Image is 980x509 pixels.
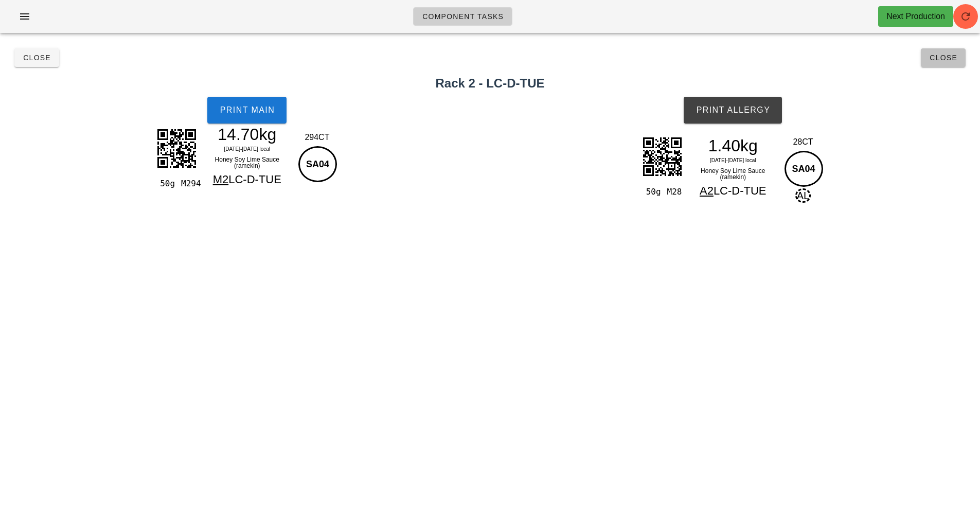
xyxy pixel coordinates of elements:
span: Close [23,54,51,62]
h2: Rack 2 - LC-D-TUE [6,74,974,93]
a: Component Tasks [413,7,512,26]
div: M294 [177,177,198,190]
span: Component Tasks [422,12,504,21]
img: 6BXvtmz6kZLHKAAAAAElFTkSuQmCC [636,131,688,182]
div: Honey Soy Lime Sauce (ramekin) [688,166,778,182]
button: Close [921,48,966,67]
span: Print Main [219,106,275,115]
div: 50g [156,177,177,190]
button: Print Main [207,97,287,124]
span: [DATE]-[DATE] local [710,157,756,163]
span: LC-D-TUE [714,184,767,197]
div: 50g [642,185,663,199]
div: 294CT [296,131,338,144]
span: [DATE]-[DATE] local [224,146,270,152]
span: M2 [213,173,229,186]
div: Honey Soy Lime Sauce (ramekin) [202,154,292,171]
span: A2 [700,184,714,197]
div: 1.40kg [688,138,778,153]
img: By0E+BwXgDAAAAABJRU5ErkJggg== [151,122,202,174]
div: SA04 [785,151,823,187]
span: Print Allergy [696,106,770,115]
div: Next Production [886,10,945,23]
div: M28 [663,185,684,199]
span: LC-D-TUE [228,173,281,186]
span: Close [929,54,957,62]
div: SA04 [298,146,337,182]
button: Print Allergy [684,97,782,124]
div: 14.70kg [202,127,292,142]
button: Close [14,48,59,67]
span: AL [795,188,811,203]
div: 28CT [782,136,825,148]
